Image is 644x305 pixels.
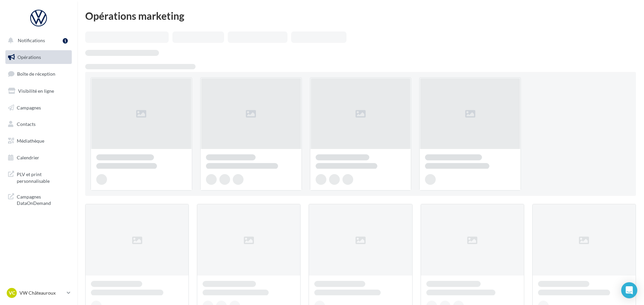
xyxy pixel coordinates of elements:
a: VC VW Châteauroux [5,287,72,299]
a: Contacts [4,117,73,131]
span: Campagnes [17,104,41,110]
span: PLV et print personnalisable [17,170,69,184]
a: Campagnes [4,101,73,115]
p: VW Châteauroux [19,290,64,296]
button: Notifications 1 [4,33,70,48]
a: PLV et print personnalisable [4,167,73,187]
a: Opérations [4,50,73,64]
div: Opérations marketing [85,11,636,21]
span: Campagnes DataOnDemand [17,192,69,207]
span: Notifications [18,37,45,43]
a: Médiathèque [4,134,73,148]
span: Opérations [17,54,41,60]
span: Médiathèque [17,138,44,144]
div: Open Intercom Messenger [621,282,637,298]
span: Boîte de réception [17,71,55,77]
a: Visibilité en ligne [4,84,73,98]
div: 1 [63,38,68,44]
a: Calendrier [4,151,73,165]
a: Boîte de réception [4,67,73,81]
span: Calendrier [17,155,39,160]
span: Contacts [17,121,36,127]
span: Visibilité en ligne [18,88,54,94]
a: Campagnes DataOnDemand [4,189,73,209]
span: VC [9,290,15,296]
